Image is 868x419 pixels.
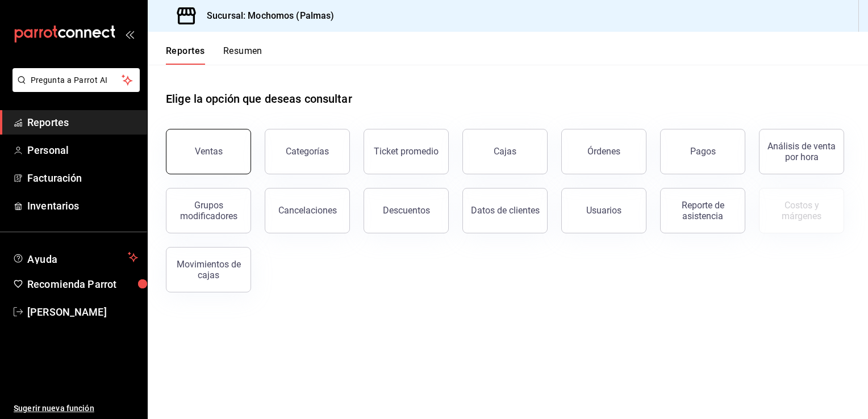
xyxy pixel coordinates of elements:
div: Cajas [494,146,516,157]
div: Reporte de asistencia [667,200,738,221]
span: Pregunta a Parrot AI [31,74,122,86]
div: Datos de clientes [471,205,540,216]
div: Pagos [690,146,716,157]
button: Análisis de venta por hora [759,129,844,174]
span: Sugerir nueva función [14,403,138,414]
div: Categorías [286,146,329,157]
div: Ventas [195,146,223,157]
h1: Elige la opción que deseas consultar [166,90,352,107]
button: Ventas [166,129,251,174]
span: Recomienda Parrot [27,276,138,292]
button: Contrata inventarios para ver este reporte [759,188,844,233]
button: Cancelaciones [265,188,350,233]
button: Ticket promedio [364,129,449,174]
button: Categorías [265,129,350,174]
div: Grupos modificadores [173,200,244,221]
button: Cajas [462,129,548,174]
button: Resumen [223,45,262,65]
button: Pregunta a Parrot AI [12,68,140,92]
div: Cancelaciones [278,205,337,216]
span: Reportes [27,115,138,130]
button: Reportes [166,45,205,65]
button: Descuentos [364,188,449,233]
span: Inventarios [27,198,138,213]
h3: Sucursal: Mochomos (Palmas) [198,9,335,23]
span: Ayuda [27,250,123,264]
span: [PERSON_NAME] [27,304,138,320]
div: Usuarios [586,205,621,216]
button: Datos de clientes [462,188,548,233]
button: Movimientos de cajas [166,247,251,292]
div: Órdenes [587,146,620,157]
button: Pagos [660,129,745,174]
button: Órdenes [561,129,646,174]
button: Grupos modificadores [166,188,251,233]
span: Facturación [27,170,138,186]
div: navigation tabs [166,45,262,65]
div: Análisis de venta por hora [766,141,837,162]
button: Reporte de asistencia [660,188,745,233]
button: open_drawer_menu [125,30,134,39]
div: Ticket promedio [374,146,439,157]
button: Usuarios [561,188,646,233]
div: Descuentos [383,205,430,216]
a: Pregunta a Parrot AI [8,82,140,94]
div: Costos y márgenes [766,200,837,221]
span: Personal [27,143,138,158]
div: Movimientos de cajas [173,259,244,280]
